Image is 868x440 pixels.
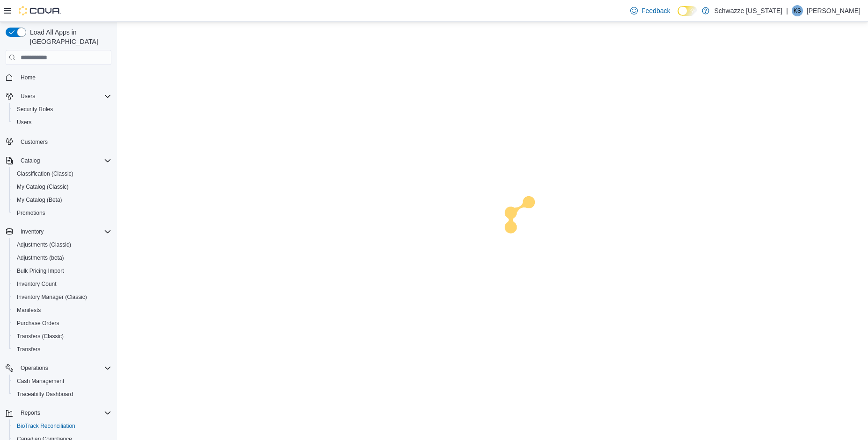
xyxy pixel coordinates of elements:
[9,180,115,193] button: My Catalog (Classic)
[2,362,115,375] button: Operations
[21,92,35,100] span: Users
[13,239,75,250] a: Adjustments (Classic)
[21,228,44,235] span: Inventory
[13,278,111,290] span: Inventory Count
[13,420,111,432] span: BioTrack Reconciliation
[13,117,35,128] a: Users
[21,364,48,372] span: Operations
[17,183,69,191] span: My Catalog (Classic)
[21,74,36,81] span: Home
[13,181,73,192] a: My Catalog (Classic)
[21,138,48,146] span: Customers
[9,103,115,116] button: Security Roles
[17,319,59,327] span: Purchase Orders
[9,304,115,317] button: Manifests
[9,291,115,304] button: Inventory Manager (Classic)
[493,189,563,259] img: cova-loader
[627,1,674,20] a: Feedback
[786,5,788,16] p: |
[9,343,115,356] button: Transfers
[13,291,91,303] a: Inventory Manager (Classic)
[17,362,52,374] button: Operations
[13,344,111,355] span: Transfers
[9,388,115,401] button: Traceabilty Dashboard
[17,170,73,177] span: Classification (Classic)
[2,71,115,84] button: Home
[19,6,61,15] img: Cova
[13,291,111,303] span: Inventory Manager (Classic)
[17,293,87,301] span: Inventory Manager (Classic)
[13,104,111,115] span: Security Roles
[17,136,51,148] a: Customers
[17,155,111,166] span: Catalog
[13,331,111,342] span: Transfers (Classic)
[17,91,111,102] span: Users
[9,193,115,206] button: My Catalog (Beta)
[17,254,64,262] span: Adjustments (beta)
[17,72,39,83] a: Home
[17,106,53,113] span: Security Roles
[13,331,67,342] a: Transfers (Classic)
[9,167,115,180] button: Classification (Classic)
[678,6,697,16] input: Dark Mode
[13,376,68,387] a: Cash Management
[9,375,115,388] button: Cash Management
[642,6,670,15] span: Feedback
[13,194,111,206] span: My Catalog (Beta)
[17,407,111,419] span: Reports
[2,135,115,148] button: Customers
[17,390,73,398] span: Traceabilty Dashboard
[792,5,803,16] div: Kyle Silfer
[13,104,57,115] a: Security Roles
[13,207,111,219] span: Promotions
[17,306,41,314] span: Manifests
[13,117,111,128] span: Users
[13,207,49,219] a: Promotions
[17,119,31,126] span: Users
[9,277,115,291] button: Inventory Count
[17,267,64,275] span: Bulk Pricing Import
[13,389,77,400] a: Traceabilty Dashboard
[13,168,111,179] span: Classification (Classic)
[9,238,115,251] button: Adjustments (Classic)
[13,389,111,400] span: Traceabilty Dashboard
[17,241,71,248] span: Adjustments (Classic)
[13,265,68,277] a: Bulk Pricing Import
[9,317,115,330] button: Purchase Orders
[2,154,115,167] button: Catalog
[13,420,79,432] a: BioTrack Reconciliation
[17,209,45,217] span: Promotions
[17,196,62,204] span: My Catalog (Beta)
[17,346,40,353] span: Transfers
[2,225,115,238] button: Inventory
[9,116,115,129] button: Users
[21,157,40,164] span: Catalog
[13,318,111,329] span: Purchase Orders
[17,226,111,237] span: Inventory
[17,362,111,374] span: Operations
[9,251,115,264] button: Adjustments (beta)
[17,91,39,102] button: Users
[13,278,60,290] a: Inventory Count
[17,71,111,83] span: Home
[9,264,115,277] button: Bulk Pricing Import
[9,206,115,220] button: Promotions
[17,280,57,288] span: Inventory Count
[2,406,115,419] button: Reports
[21,409,40,417] span: Reports
[26,28,111,46] span: Load All Apps in [GEOGRAPHIC_DATA]
[13,265,111,277] span: Bulk Pricing Import
[794,5,801,16] span: KS
[13,305,44,316] a: Manifests
[13,181,111,192] span: My Catalog (Classic)
[17,333,64,340] span: Transfers (Classic)
[13,318,63,329] a: Purchase Orders
[13,305,111,316] span: Manifests
[13,239,111,250] span: Adjustments (Classic)
[17,407,44,419] button: Reports
[17,226,47,237] button: Inventory
[13,376,111,387] span: Cash Management
[2,90,115,103] button: Users
[17,155,44,166] button: Catalog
